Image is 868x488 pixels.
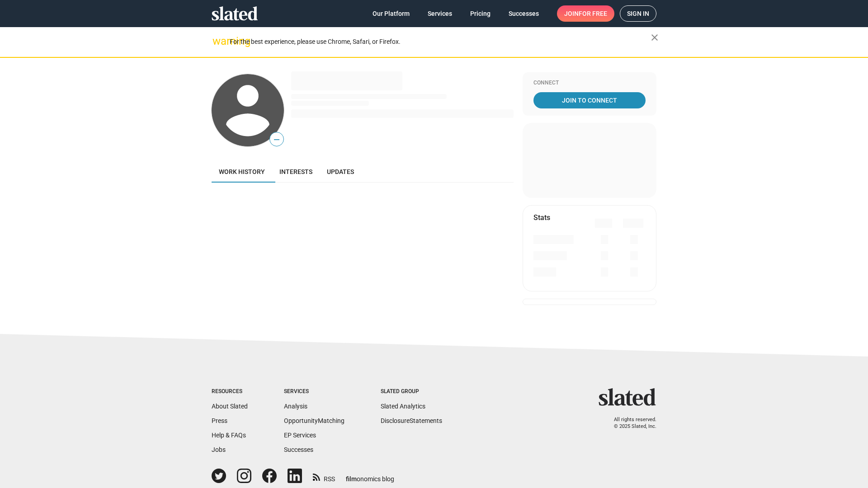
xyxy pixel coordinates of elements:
a: Jobs [212,446,226,453]
a: Joinfor free [557,5,614,22]
span: — [270,134,283,145]
a: Our Platform [365,5,417,22]
a: Successes [284,446,313,453]
span: Successes [509,5,539,22]
span: Join To Connect [535,92,644,108]
a: Analysis [284,403,307,410]
span: Pricing [470,5,491,22]
a: Sign in [620,5,656,22]
mat-card-title: Stats [533,213,550,222]
a: filmonomics blog [346,468,394,483]
span: Interests [279,168,312,175]
a: OpportunityMatching [284,417,344,424]
a: Updates [320,161,361,183]
a: DisclosureStatements [381,417,442,424]
a: Successes [501,5,546,22]
span: Join [564,5,607,22]
a: RSS [313,469,335,483]
a: Services [420,5,459,22]
mat-icon: close [649,32,660,43]
mat-icon: warning [212,36,223,47]
a: Work history [212,161,272,183]
a: Join To Connect [533,92,646,108]
div: Services [284,388,344,395]
a: Press [212,417,227,424]
a: Help & FAQs [212,432,246,439]
p: All rights reserved. © 2025 Slated, Inc. [604,417,656,430]
a: EP Services [284,432,316,439]
span: Work history [219,168,265,175]
span: Our Platform [373,5,410,22]
span: for free [579,5,607,22]
span: film [346,475,357,483]
a: About Slated [212,403,248,410]
span: Sign in [627,6,649,21]
span: Services [428,5,452,22]
span: Updates [327,168,354,175]
div: Slated Group [381,388,442,395]
a: Interests [272,161,320,183]
div: Connect [533,80,646,87]
a: Pricing [463,5,498,22]
a: Slated Analytics [381,403,425,410]
div: For the best experience, please use Chrome, Safari, or Firefox. [230,36,651,48]
div: Resources [212,388,248,395]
